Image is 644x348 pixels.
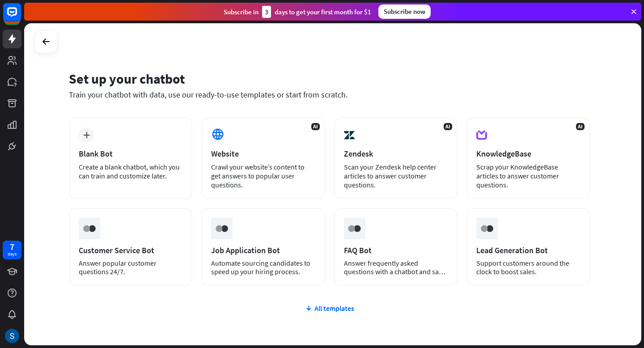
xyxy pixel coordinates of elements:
[378,4,431,19] div: Subscribe now
[262,6,271,18] div: 3
[10,243,14,251] div: 7
[224,6,371,18] div: Subscribe in days to get your first month for $1
[8,251,17,257] div: days
[3,241,21,259] a: 7 days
